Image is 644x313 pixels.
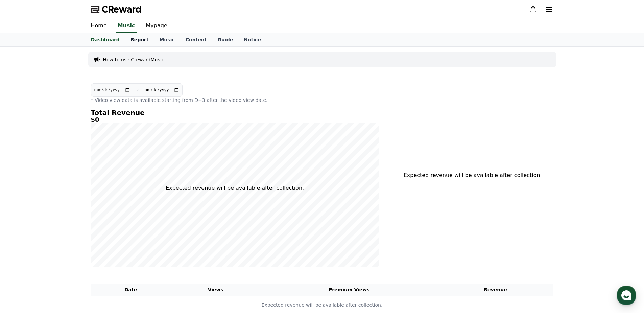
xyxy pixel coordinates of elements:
[166,184,304,192] p: Expected revenue will be available after collection.
[154,33,180,46] a: Music
[17,225,29,230] span: Home
[2,215,45,231] a: Home
[438,284,553,296] th: Revenue
[135,86,139,94] p: ~
[180,33,212,46] a: Content
[103,56,164,63] a: How to use CrewardMusic
[91,97,379,104] p: * Video view data is available starting from D+3 after the video view date.
[86,19,112,33] a: Home
[91,301,553,309] p: Expected revenue will be available after collection.
[238,33,266,46] a: Notice
[87,215,130,231] a: Settings
[100,225,117,230] span: Settings
[141,19,173,33] a: Mypage
[102,4,142,15] span: CReward
[404,171,538,179] p: Expected revenue will be available after collection.
[88,33,122,46] a: Dashboard
[91,116,379,123] h5: $0
[91,4,142,15] a: CReward
[171,284,261,296] th: Views
[56,225,76,230] span: Messages
[116,19,137,33] a: Music
[212,33,238,46] a: Guide
[45,215,87,231] a: Messages
[261,284,438,296] th: Premium Views
[125,33,154,46] a: Report
[91,109,379,116] h4: Total Revenue
[91,284,171,296] th: Date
